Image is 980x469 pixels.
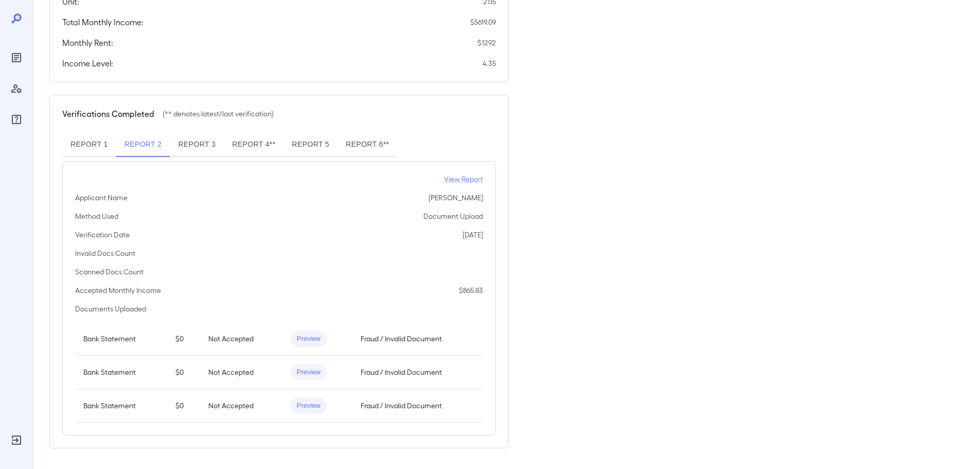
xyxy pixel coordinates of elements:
span: Preview [291,401,327,411]
p: Not Accepted [208,401,274,411]
h5: Monthly Rent: [62,37,113,49]
div: Reports [8,49,25,66]
button: Report 5 [284,132,338,157]
p: Method Used [75,211,118,221]
p: Documents Uploaded [75,304,146,314]
p: [DATE] [462,230,483,240]
div: Log Out [8,432,25,448]
h5: Income Level: [62,57,113,70]
button: Report 4** [224,132,283,157]
p: Applicant Name [75,193,128,203]
div: FAQ [8,111,25,128]
button: Report 2 [116,132,170,157]
button: Report 1 [62,132,116,157]
a: View Report [444,174,483,184]
p: Fraud / Invalid Document [361,334,474,344]
p: $ 1292 [477,38,496,48]
div: Preview [291,364,327,380]
span: Preview [291,368,327,377]
h5: Total Monthly Income: [62,16,144,28]
div: Preview [291,397,327,414]
p: Scanned Docs Count [75,267,144,277]
p: Document Upload [423,211,483,221]
p: [PERSON_NAME] [429,193,483,203]
p: $ 0 [175,401,192,411]
p: Bank Statement [83,401,159,411]
p: Not Accepted [208,334,274,344]
p: $ 865.83 [459,285,483,296]
h5: Verifications Completed [62,108,154,120]
p: (** denotes latest/last verification) [163,109,274,119]
p: $ 0 [175,367,192,377]
p: Accepted Monthly Income [75,285,161,296]
p: Bank Statement [83,367,159,377]
p: Not Accepted [208,367,274,377]
p: Invalid Docs Count [75,248,135,258]
div: Manage Users [8,80,25,97]
p: $ 5619.09 [470,17,496,27]
p: Fraud / Invalid Document [361,367,474,377]
div: Preview [291,331,327,347]
table: simple table [75,322,483,423]
button: Report 3 [170,132,224,157]
p: Fraud / Invalid Document [361,401,474,411]
span: Preview [291,334,327,344]
p: Verification Date [75,230,130,240]
p: Bank Statement [83,334,159,344]
p: $ 0 [175,334,192,344]
button: Report 6** [337,132,397,157]
p: 4.35 [483,58,496,68]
